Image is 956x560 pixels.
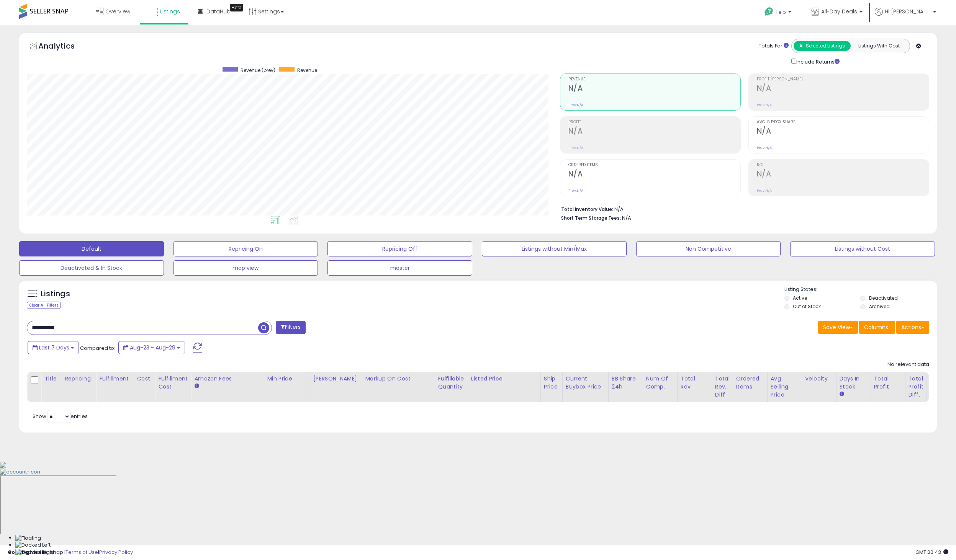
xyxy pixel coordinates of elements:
[28,341,79,354] button: Last 7 Days
[757,84,929,94] h2: N/A
[757,77,929,82] span: Profit [PERSON_NAME]
[875,8,936,25] a: Hi [PERSON_NAME]
[757,103,772,107] small: Prev: N/A
[568,84,740,94] h2: N/A
[805,375,833,383] div: Velocity
[764,7,774,16] i: Get Help
[869,303,890,310] label: Archived
[885,8,931,15] span: Hi [PERSON_NAME]
[840,391,844,398] small: Days In Stock.
[757,188,772,193] small: Prev: N/A
[758,1,799,25] a: Help
[736,375,764,391] div: Ordered Items
[757,120,929,124] span: Avg. Buybox Share
[41,289,70,299] h5: Listings
[137,375,152,383] div: Cost
[130,344,175,351] span: Aug-23 - Aug-29
[313,375,358,383] div: [PERSON_NAME]
[297,67,317,73] span: Revenue
[818,321,858,334] button: Save View
[327,241,472,256] button: Repricing Off
[327,260,472,276] button: master
[793,295,807,301] label: Active
[757,145,772,150] small: Prev: N/A
[859,321,895,334] button: Columns
[874,375,902,391] div: Total Profit
[840,375,868,391] div: Days In Stock
[561,206,613,212] b: Total Inventory Value:
[568,103,583,107] small: Prev: N/A
[757,163,929,167] span: ROI
[174,241,318,256] button: Repricing On
[15,549,54,556] img: Docked Right
[771,375,799,399] div: Avg Selling Price
[568,188,583,193] small: Prev: N/A
[438,375,464,391] div: Fulfillable Quantity
[759,42,789,50] div: Totals For
[99,375,130,383] div: Fulfillment
[105,8,130,15] span: Overview
[65,375,93,383] div: Repricing
[757,170,929,180] h2: N/A
[850,41,907,51] button: Listings With Cost
[568,163,740,167] span: Ordered Items
[887,361,929,368] div: No relevant data
[776,9,786,15] span: Help
[896,321,929,334] button: Actions
[646,375,674,391] div: Num of Comp.
[612,375,640,391] div: BB Share 24h.
[206,8,231,15] span: DataHub
[566,375,605,391] div: Current Buybox Price
[276,321,306,334] button: Filters
[715,375,730,399] div: Total Rev. Diff.
[568,170,740,180] h2: N/A
[15,542,51,549] img: Docked Left
[230,4,243,11] div: Tooltip anchor
[909,375,923,399] div: Total Profit Diff.
[568,77,740,82] span: Revenue
[568,127,740,137] h2: N/A
[27,302,61,309] div: Clear All Filters
[622,214,631,222] span: N/A
[681,375,709,391] div: Total Rev.
[160,8,180,15] span: Listings
[158,375,188,391] div: Fulfillment Cost
[757,127,929,137] h2: N/A
[118,341,185,354] button: Aug-23 - Aug-29
[194,375,260,383] div: Amazon Fees
[365,375,431,383] div: Markup on Cost
[794,41,851,51] button: All Selected Listings
[786,57,849,66] div: Include Returns
[15,535,41,542] img: Floating
[793,303,821,310] label: Out of Stock
[241,67,275,73] span: Revenue (prev)
[568,145,583,150] small: Prev: N/A
[194,383,199,390] small: Amazon Fees.
[174,260,318,276] button: map view
[80,344,115,352] span: Compared to:
[636,241,781,256] button: Non Competitive
[561,215,621,221] b: Short Term Storage Fees:
[790,241,935,256] button: Listings without Cost
[784,286,937,293] p: Listing States:
[44,375,58,383] div: Title
[362,372,435,402] th: The percentage added to the cost of goods (COGS) that forms the calculator for Min & Max prices.
[267,375,306,383] div: Min Price
[482,241,627,256] button: Listings without Min/Max
[568,120,740,124] span: Profit
[869,295,898,301] label: Deactivated
[561,204,923,213] li: N/A
[471,375,537,383] div: Listed Price
[19,260,164,276] button: Deactivated & In Stock
[39,344,69,351] span: Last 7 Days
[821,8,857,15] span: All-Day Deals
[544,375,559,391] div: Ship Price
[864,323,888,331] span: Columns
[33,413,88,420] span: Show: entries
[19,241,164,256] button: Default
[38,41,90,53] h5: Analytics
